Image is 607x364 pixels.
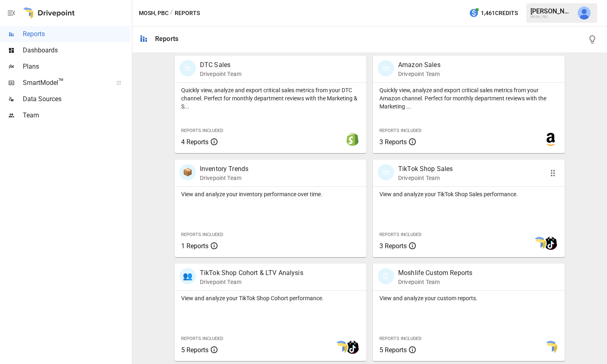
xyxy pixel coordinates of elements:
[544,133,557,146] img: amazon
[398,60,440,70] p: Amazon Sales
[378,268,394,284] div: 🗓
[466,6,521,21] button: 1,461Credits
[533,237,546,250] img: smart model
[155,35,178,43] div: Reports
[378,164,394,180] div: 🛍
[23,110,130,120] span: Team
[181,232,223,237] span: Reports Included
[481,8,518,18] span: 1,461 Credits
[379,190,558,198] p: View and analyze your TikTok Shop Sales performance.
[200,278,303,286] p: Drivepoint Team
[578,6,591,19] img: Jeff Gamsey
[180,164,196,180] div: 📦
[346,133,359,146] img: shopify
[379,294,558,302] p: View and analyze your custom reports.
[181,86,360,110] p: Quickly view, analyze and export critical sales metrics from your DTC channel. Perfect for monthl...
[378,60,394,76] div: 🛍
[181,190,360,198] p: View and analyze your inventory performance over time.
[530,15,573,19] div: MOSH, PBC
[181,128,223,133] span: Reports Included
[181,294,360,302] p: View and analyze your TikTok Shop Cohort performance.
[335,341,348,354] img: smart model
[379,138,407,146] span: 3 Reports
[379,336,421,341] span: Reports Included
[23,94,130,104] span: Data Sources
[181,346,208,354] span: 5 Reports
[200,164,248,174] p: Inventory Trends
[398,278,472,286] p: Drivepoint Team
[23,78,107,88] span: SmartModel
[181,242,208,250] span: 1 Reports
[180,60,196,76] div: 🛍
[23,29,130,39] span: Reports
[398,174,453,182] p: Drivepoint Team
[346,341,359,354] img: tiktok
[181,138,208,146] span: 4 Reports
[573,2,596,24] button: Jeff Gamsey
[379,232,421,237] span: Reports Included
[200,174,248,182] p: Drivepoint Team
[530,7,573,15] div: [PERSON_NAME]
[398,268,472,278] p: Moshlife Custom Reports
[398,70,440,78] p: Drivepoint Team
[58,77,64,87] span: ™
[181,336,223,341] span: Reports Included
[23,62,130,71] span: Plans
[200,70,241,78] p: Drivepoint Team
[170,8,173,18] div: /
[379,346,407,354] span: 5 Reports
[180,268,196,284] div: 👥
[398,164,453,174] p: TikTok Shop Sales
[544,237,557,250] img: tiktok
[379,128,421,133] span: Reports Included
[200,268,303,278] p: TikTok Shop Cohort & LTV Analysis
[139,8,169,18] button: MOSH, PBC
[200,60,241,70] p: DTC Sales
[379,86,558,110] p: Quickly view, analyze and export critical sales metrics from your Amazon channel. Perfect for mon...
[379,242,407,250] span: 3 Reports
[23,45,130,55] span: Dashboards
[544,341,557,354] img: smart model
